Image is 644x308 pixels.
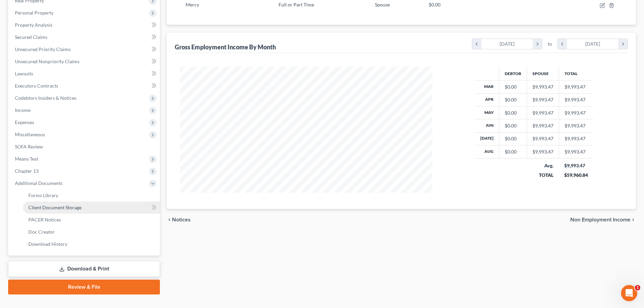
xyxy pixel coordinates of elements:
[475,106,499,119] th: May
[475,119,499,132] th: Jun
[481,39,533,49] div: [DATE]
[564,172,588,179] div: $59,960.84
[505,96,521,103] div: $0.00
[23,189,160,202] a: Forms Library
[172,217,191,222] span: Notices
[167,217,172,222] i: chevron_left
[527,67,559,80] th: Spouse
[532,172,553,179] div: TOTAL
[505,148,521,155] div: $0.00
[559,119,593,132] td: $9,993.47
[28,241,67,247] span: Download History
[15,107,30,113] span: Income
[621,285,637,301] iframe: Intercom live chat
[548,41,552,47] span: to
[532,96,553,103] div: $9,993.47
[9,68,160,80] a: Lawsuits
[559,80,593,93] td: $9,993.47
[559,145,593,158] td: $9,993.47
[15,71,33,76] span: Lawsuits
[9,141,160,153] a: SOFA Review
[9,80,160,92] a: Executory Contracts
[472,39,481,49] i: chevron_left
[15,34,47,40] span: Secured Claims
[559,93,593,106] td: $9,993.47
[570,217,630,222] span: Non Employment Income
[28,217,61,222] span: PACER Notices
[532,122,553,129] div: $9,993.47
[186,2,199,7] span: Mercy
[9,55,160,68] a: Unsecured Nonpriority Claims
[475,132,499,145] th: [DATE]
[533,39,542,49] i: chevron_right
[28,192,58,198] span: Forms Library
[375,2,390,7] span: Spouse
[630,217,636,222] i: chevron_right
[28,229,55,235] span: Doc Creator
[567,39,619,49] div: [DATE]
[505,135,521,142] div: $0.00
[28,205,81,210] span: Client Document Storage
[475,93,499,106] th: Apr
[475,80,499,93] th: Mar
[9,19,160,31] a: Property Analysis
[564,162,588,169] div: $9,993.47
[15,168,39,174] span: Chapter 13
[532,148,553,155] div: $9,993.47
[532,84,553,90] div: $9,993.47
[618,39,627,49] i: chevron_right
[15,10,53,16] span: Personal Property
[15,83,58,89] span: Executory Contracts
[15,132,45,137] span: Miscellaneous
[23,226,160,238] a: Doc Creator
[532,135,553,142] div: $9,993.47
[15,119,34,125] span: Expenses
[8,280,160,294] a: Review & File
[23,214,160,226] a: PACER Notices
[9,43,160,55] a: Unsecured Priority Claims
[167,217,191,222] button: chevron_left Notices
[559,132,593,145] td: $9,993.47
[499,67,527,80] th: Debtor
[15,22,52,28] span: Property Analysis
[15,144,43,149] span: SOFA Review
[532,110,553,116] div: $9,993.47
[505,110,521,116] div: $0.00
[505,84,521,90] div: $0.00
[175,43,276,51] div: Gross Employment Income By Month
[15,156,38,162] span: Means Test
[505,122,521,129] div: $0.00
[9,31,160,43] a: Secured Claims
[15,180,63,186] span: Additional Documents
[8,261,160,277] a: Download & Print
[279,2,314,7] span: Full or Part Time
[429,2,440,7] span: $0.00
[532,162,553,169] div: Avg.
[635,285,640,290] span: 1
[559,106,593,119] td: $9,993.47
[23,202,160,214] a: Client Document Storage
[15,58,79,64] span: Unsecured Nonpriority Claims
[15,95,76,101] span: Codebtors Insiders & Notices
[570,217,636,222] button: Non Employment Income chevron_right
[15,46,71,52] span: Unsecured Priority Claims
[558,39,567,49] i: chevron_left
[559,67,593,80] th: Total
[23,238,160,250] a: Download History
[475,145,499,158] th: Aug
